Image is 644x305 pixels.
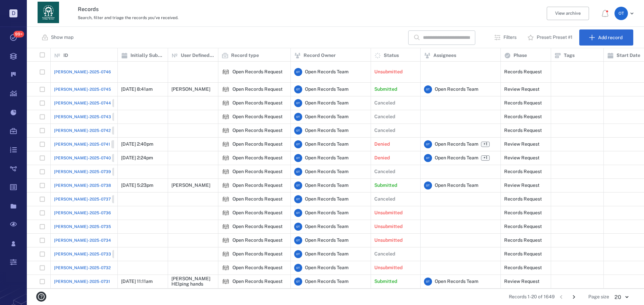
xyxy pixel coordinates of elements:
span: Closed [113,155,129,161]
a: [PERSON_NAME]-2025-0739Closed [54,168,131,176]
div: Open Records Request [232,169,283,174]
div: Open Records Request [232,210,283,215]
button: OT [614,7,636,20]
span: [PERSON_NAME]-2025-0739 [54,169,111,175]
span: Open Records Team [305,196,348,203]
span: +1 [481,142,490,147]
span: [PERSON_NAME]-2025-0742 [54,128,111,134]
a: [PERSON_NAME]-2025-0741Closed [54,140,130,148]
p: Start Date [616,52,640,59]
span: Open Records Team [435,155,478,161]
div: Open Records Request [222,154,230,162]
div: Open Records Request [222,113,230,121]
p: [DATE] 2:40pm [121,141,153,148]
span: Open Records Team [305,100,348,106]
img: icon Open Records Request [222,195,230,203]
p: Tags [564,52,575,59]
div: O T [294,140,302,148]
span: +1 [482,141,489,147]
span: Open Records Team [305,86,348,93]
span: Open Records Team [435,278,478,285]
img: icon Open Records Request [222,68,230,76]
div: Open Records Request [222,140,230,148]
p: Unsubmitted [374,210,402,216]
span: Open Records Team [305,264,348,271]
div: Open Records Request [222,68,230,76]
div: Open Records Request [222,264,230,272]
p: Initially Submitted Date [130,52,164,59]
div: Review Request [504,142,540,147]
p: Canceled [374,196,395,203]
div: Records Request [504,169,542,174]
span: [PERSON_NAME]-2025-0735 [54,224,111,230]
div: Open Records Request [222,209,230,217]
div: O T [294,264,302,272]
div: Open Records Request [232,224,283,229]
span: Open Records Team [435,182,478,189]
p: [DATE] 11:11am [121,278,153,285]
div: Open Records Request [232,197,283,202]
a: [PERSON_NAME]-2025-0743Closed [54,113,131,121]
p: Status [384,52,399,59]
div: O T [294,195,302,203]
div: O T [294,113,302,121]
a: [PERSON_NAME]-2025-0742Closed [54,127,130,135]
p: Canceled [374,113,395,120]
span: Records 1-20 of 1649 [509,294,555,300]
img: icon Open Records Request [222,264,230,272]
div: Review Request [504,155,540,160]
p: [DATE] 2:24pm [121,155,153,161]
p: Unsubmitted [374,223,402,230]
div: O T [294,278,302,286]
div: Records Request [504,69,542,74]
img: icon Open Records Request [222,181,230,189]
span: [PERSON_NAME]-2025-0737 [54,196,111,202]
button: View archive [547,7,589,20]
div: O T [294,181,302,189]
span: Open Records Team [435,86,478,93]
a: [PERSON_NAME]-2025-0731 [54,279,110,285]
div: [PERSON_NAME] [171,183,210,188]
p: Denied [374,155,390,161]
div: O T [614,7,628,20]
img: icon Open Records Request [222,278,230,286]
span: Closed [114,251,129,257]
p: [DATE] 8:41am [121,86,153,93]
p: Phase [514,52,527,59]
span: Open Records Team [305,278,348,285]
span: Open Records Team [305,127,348,134]
img: icon Open Records Request [222,168,230,176]
button: help [34,289,49,304]
span: Open Records Team [305,141,348,148]
div: Open Records Request [232,114,283,119]
p: Record Owner [304,52,336,59]
span: Open Records Team [305,210,348,216]
span: Open Records Team [305,182,348,189]
p: Canceled [374,168,395,175]
span: Closed [113,141,128,147]
button: Filters [490,29,522,46]
div: Open Records Request [232,265,283,270]
p: Submitted [374,182,397,189]
span: +1 [482,155,489,161]
div: O T [294,85,302,93]
a: [PERSON_NAME]-2025-0732 [54,265,111,271]
p: Unsubmitted [374,237,402,244]
span: [PERSON_NAME]-2025-0744 [54,100,111,106]
div: Open Records Request [232,69,283,74]
div: Review Request [504,279,540,284]
a: [PERSON_NAME]-2025-0737Closed [54,195,130,203]
p: User Defined ID [181,52,215,59]
div: Open Records Request [222,195,230,203]
a: [PERSON_NAME]-2025-0745 [54,86,111,92]
span: [PERSON_NAME]-2025-0733 [54,251,111,257]
div: O T [424,85,432,93]
p: [DATE] 5:23pm [121,182,153,189]
div: [PERSON_NAME] HElping hands [171,276,215,287]
div: O T [294,127,302,135]
p: Preset: Preset #1 [537,34,573,41]
div: O T [424,140,432,148]
div: Open Records Request [222,168,230,176]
